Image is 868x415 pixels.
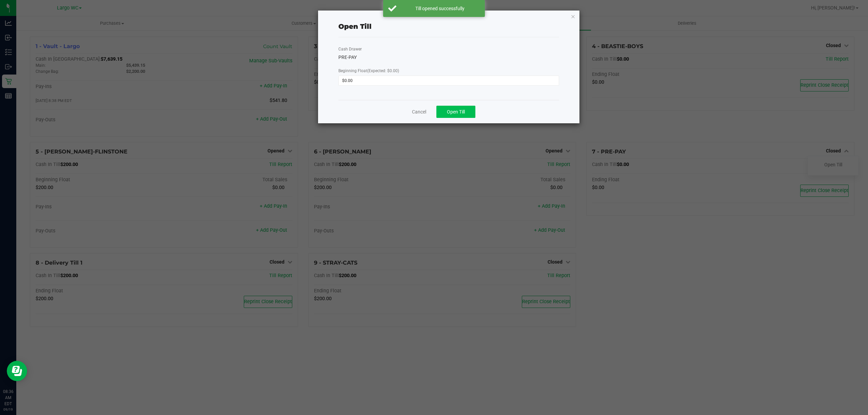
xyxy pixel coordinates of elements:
[367,68,399,73] span: (Expected: $0.00)
[412,108,426,116] a: Cancel
[338,46,362,52] label: Cash Drawer
[338,68,399,73] span: Beginning Float
[7,361,27,381] iframe: Resource center
[338,54,559,61] div: PRE-PAY
[436,106,475,118] button: Open Till
[447,109,465,115] span: Open Till
[400,5,480,12] div: Till opened successfully
[338,21,372,32] div: Open Till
